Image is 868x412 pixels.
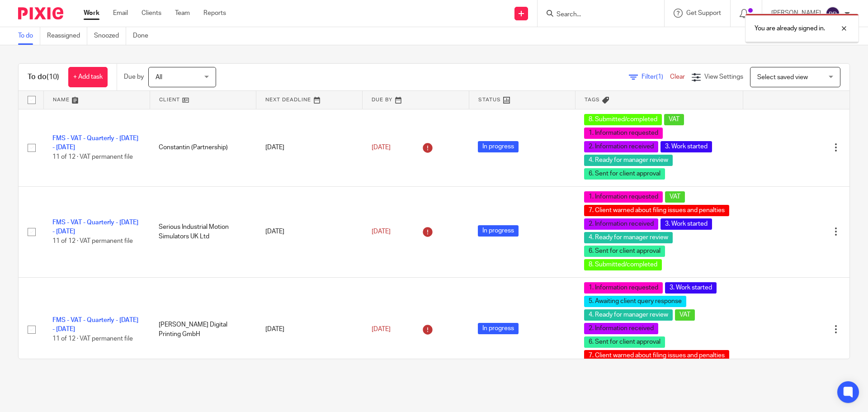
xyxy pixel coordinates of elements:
p: Due by [124,72,144,81]
span: 6. Sent for client approval [584,246,665,257]
span: 7. Client warned about filing issues and penalties [584,205,729,216]
td: [DATE] [256,109,363,186]
span: Select saved view [757,74,808,81]
span: 1. Information requested [584,128,663,139]
a: Done [133,27,155,45]
a: Email [113,9,128,18]
span: 4. Ready for manager review [584,155,673,166]
a: Reassigned [47,27,87,45]
td: Serious Industrial Motion Simulators UK Ltd [150,186,256,277]
span: Tags [585,97,600,102]
span: 5. Awaiting client query response [584,296,686,307]
span: 11 of 12 · VAT permanent file [52,154,133,160]
span: [DATE] [372,228,391,235]
span: 11 of 12 · VAT permanent file [52,238,133,244]
span: In progress [478,323,519,334]
span: 11 of 12 · VAT permanent file [52,336,133,342]
span: (1) [656,74,663,80]
img: svg%3E [826,6,840,21]
span: Filter [642,74,670,80]
span: VAT [675,309,695,321]
span: 8. Submitted/completed [584,114,662,125]
a: + Add task [68,67,108,87]
span: View Settings [704,74,743,80]
span: 1. Information requested [584,282,663,294]
span: VAT [665,191,685,203]
span: In progress [478,225,519,237]
td: [PERSON_NAME] Digital Printing GmbH [150,277,256,382]
a: Clients [142,9,161,18]
span: 8. Submitted/completed [584,259,662,270]
span: 7. Client warned about filing issues and penalties [584,350,729,361]
td: Constantin (Partnership) [150,109,256,186]
a: Team [175,9,190,18]
span: 2. Information received [584,218,658,230]
span: 3. Work started [660,141,712,152]
a: FMS - VAT - Quarterly - [DATE] - [DATE] [52,317,138,332]
span: 4. Ready for manager review [584,232,673,243]
span: [DATE] [372,144,391,151]
span: [DATE] [372,326,391,332]
a: FMS - VAT - Quarterly - [DATE] - [DATE] [52,219,138,235]
td: [DATE] [256,186,363,277]
span: 4. Ready for manager review [584,309,673,321]
a: Work [84,9,99,18]
span: 6. Sent for client approval [584,168,665,180]
p: You are already signed in. [755,24,825,33]
h1: To do [28,72,59,82]
span: 3. Work started [665,282,717,294]
a: Reports [203,9,226,18]
span: All [156,74,162,81]
a: Clear [670,74,685,80]
span: 2. Information received [584,141,658,152]
span: 2. Information received [584,323,658,334]
img: Pixie [18,7,63,19]
td: [DATE] [256,277,363,382]
span: 6. Sent for client approval [584,336,665,348]
a: To do [18,27,40,45]
a: FMS - VAT - Quarterly - [DATE] - [DATE] [52,135,138,151]
span: VAT [664,114,684,125]
span: 1. Information requested [584,191,663,203]
span: 3. Work started [660,218,712,230]
a: Snoozed [94,27,126,45]
span: In progress [478,141,519,152]
span: (10) [47,73,59,81]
